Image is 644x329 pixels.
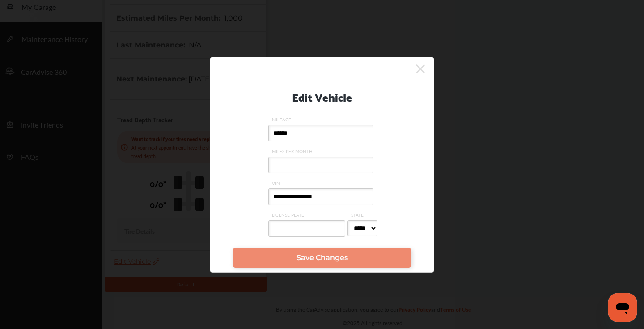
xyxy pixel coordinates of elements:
[347,220,377,236] select: STATE
[292,87,352,106] p: Edit Vehicle
[608,293,637,322] iframe: Button to launch messaging window
[297,253,348,262] span: Save Changes
[268,220,345,237] input: LICENSE PLATE
[268,148,376,154] span: MILES PER MONTH
[268,212,347,218] span: LICENSE PLATE
[268,157,373,173] input: MILES PER MONTH
[268,116,376,123] span: MILEAGE
[347,212,380,218] span: STATE
[233,248,411,268] a: Save Changes
[268,125,373,141] input: MILEAGE
[268,180,376,186] span: VIN
[268,188,373,205] input: VIN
